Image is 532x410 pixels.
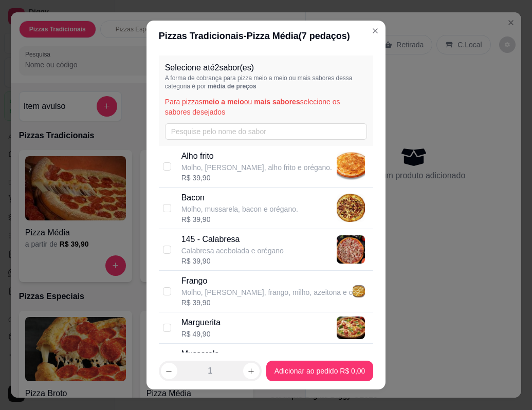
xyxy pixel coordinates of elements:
[203,98,244,106] span: meio a meio
[181,329,221,339] div: R$ 49,90
[254,98,300,106] span: mais sabores
[353,285,365,297] img: product-image
[181,348,245,360] p: Mussarela
[161,363,177,379] button: decrease-product-quantity
[181,233,284,246] p: 145 - Calabresa
[181,287,353,297] p: Molho, [PERSON_NAME], frango, milho, azeitona e o
[181,173,332,183] div: R$ 39,90
[181,162,332,173] p: Molho, [PERSON_NAME], alho frito e orégano.
[165,62,368,74] p: Selecione até 2 sabor(es)
[165,97,368,117] p: Para pizzas ou selecione os sabores desejados
[181,214,298,225] div: R$ 39,90
[337,152,365,180] img: product-image
[337,316,365,339] img: product-image
[181,192,298,204] p: Bacon
[266,361,374,381] button: Adicionar ao pedido R$ 0,00
[337,194,365,222] img: product-image
[181,297,353,308] div: R$ 39,90
[208,83,256,90] span: média de preços
[181,150,332,162] p: Alho frito
[165,123,368,140] input: Pesquise pelo nome do sabor
[159,29,374,43] div: Pizzas Tradicionais - Pizza Média ( 7 pedaços)
[243,363,260,379] button: increase-product-quantity
[165,74,368,90] p: A forma de cobrança para pizza meio a meio ou mais sabores dessa categoria é por
[181,275,353,287] p: Frango
[208,365,212,377] p: 1
[367,23,383,39] button: Close
[181,256,284,266] div: R$ 39,90
[337,235,365,264] img: product-image
[181,204,298,214] p: Molho, mussarela, bacon e orégano.
[181,316,221,329] p: Marguerita
[181,246,284,256] p: Calabresa acebolada e orégano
